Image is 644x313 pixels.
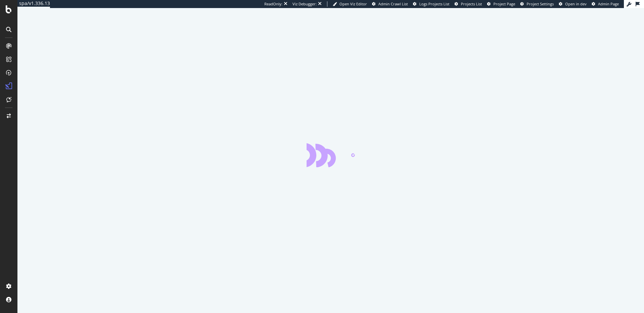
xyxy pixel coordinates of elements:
span: Project Settings [527,1,554,6]
div: animation [307,143,355,167]
span: Open Viz Editor [339,1,367,6]
a: Open Viz Editor [333,1,367,7]
span: Admin Crawl List [378,1,408,6]
span: Project Page [493,1,515,6]
span: Projects List [461,1,482,6]
a: Admin Page [592,1,619,7]
a: Admin Crawl List [372,1,408,7]
span: Logs Projects List [419,1,449,6]
span: Admin Page [598,1,619,6]
div: ReadOnly: [264,1,282,7]
a: Open in dev [559,1,587,7]
a: Logs Projects List [413,1,449,7]
div: Viz Debugger: [292,1,317,7]
span: Open in dev [565,1,587,6]
a: Project Page [487,1,515,7]
a: Projects List [454,1,482,7]
a: Project Settings [520,1,554,7]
